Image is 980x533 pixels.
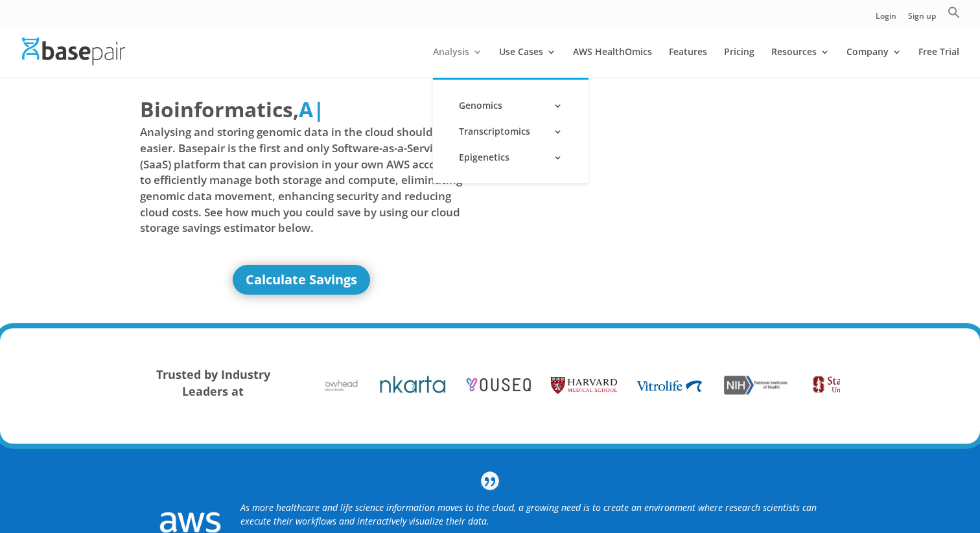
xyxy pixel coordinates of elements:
a: Company [846,47,902,78]
iframe: Drift Widget Chat Controller [915,468,964,517]
iframe: Basepair - NGS Analysis Simplified [500,95,822,276]
a: Free Trial [918,47,959,78]
i: As more healthcare and life science information moves to the cloud, a growing need is to create a... [240,501,817,527]
span: Bioinformatics, [140,95,299,124]
a: Calculate Savings [233,265,370,295]
a: Search Icon Link [948,6,961,26]
svg: Search [948,6,961,19]
a: Genomics [446,93,576,119]
a: Use Cases [499,47,556,78]
a: Resources [771,47,830,78]
a: Transcriptomics [446,119,576,144]
a: Login [876,12,896,26]
a: Sign up [908,12,936,26]
a: AWS HealthOmics [573,47,652,78]
img: Basepair [22,38,125,65]
a: Epigenetics [446,144,576,170]
a: Features [669,47,707,78]
span: | [313,95,325,123]
span: A [299,95,313,123]
a: Analysis [433,47,482,78]
span: Analysing and storing genomic data in the cloud should be easier. Basepair is the first and only ... [140,124,463,236]
strong: Trusted by Industry Leaders at [156,367,270,399]
a: Pricing [724,47,754,78]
